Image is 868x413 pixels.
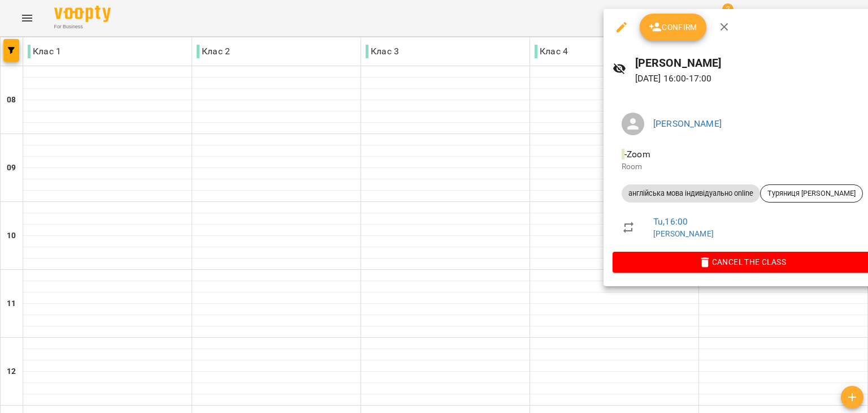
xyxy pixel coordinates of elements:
p: Room [622,161,863,173]
span: Confirm [649,20,697,34]
a: Tu , 16:00 [653,216,688,227]
a: [PERSON_NAME] [653,118,722,129]
span: Туряниця [PERSON_NAME] [761,188,862,199]
button: Confirm [640,14,706,41]
div: Туряниця [PERSON_NAME] [760,184,863,203]
span: - Zoom [622,149,653,160]
a: [PERSON_NAME] [653,229,714,238]
span: Cancel the class [622,255,863,269]
span: англійська мова індивідуально online [622,188,760,199]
